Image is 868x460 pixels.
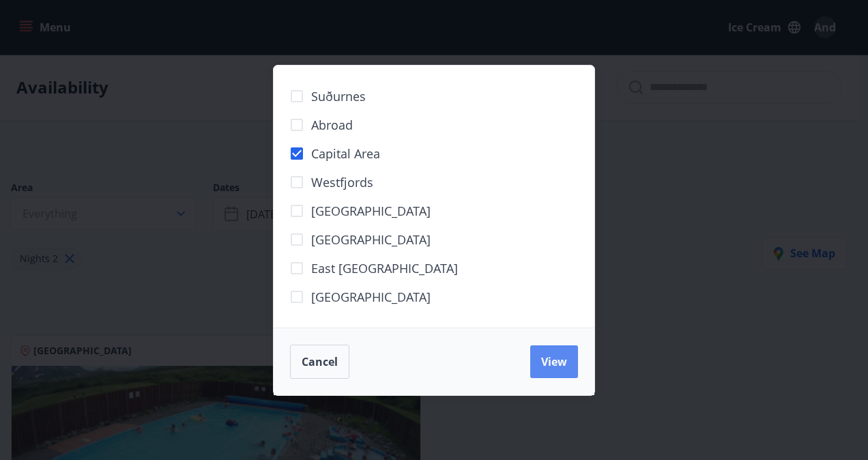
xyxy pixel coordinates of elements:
[311,116,353,134] span: Abroad
[311,87,366,105] span: Suðurnes
[541,354,567,369] span: View
[311,231,431,248] span: [GEOGRAPHIC_DATA]
[530,345,578,378] button: View
[311,145,380,162] span: Capital area
[311,202,431,220] span: [GEOGRAPHIC_DATA]
[290,345,349,379] button: Cancel
[311,259,458,277] span: East [GEOGRAPHIC_DATA]
[311,288,431,306] span: [GEOGRAPHIC_DATA]
[311,173,373,191] span: Westfjords
[302,354,338,369] span: Cancel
